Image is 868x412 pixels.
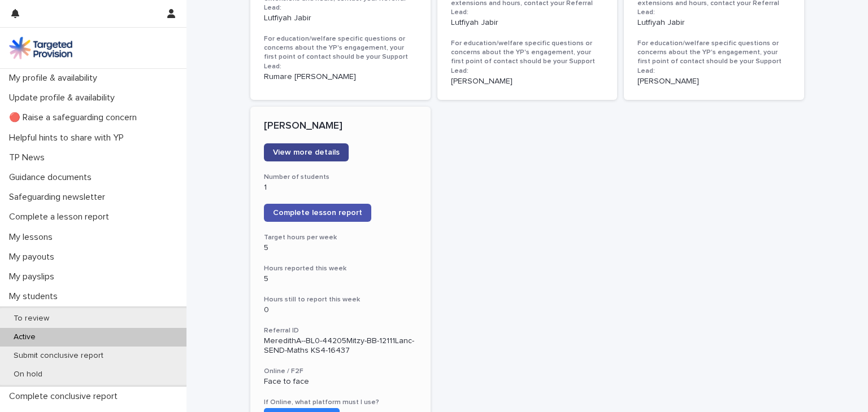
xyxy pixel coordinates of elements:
p: Submit conclusive report [5,351,112,361]
p: Lutfiyah Jabir [264,14,417,23]
p: My payouts [5,252,63,262]
p: 1 [264,183,417,192]
span: View more details [273,148,340,156]
p: TP News [5,152,54,163]
a: View more details [264,143,349,161]
p: Complete a lesson report [5,212,118,222]
p: Active [5,332,45,342]
p: [PERSON_NAME] [637,77,791,86]
h3: Hours still to report this week [264,295,417,304]
p: 5 [264,274,417,284]
p: Rumare [PERSON_NAME] [264,72,417,82]
h3: If Online, what platform must I use? [264,398,417,407]
p: To review [5,314,58,323]
img: M5nRWzHhSzIhMunXDL62 [9,37,72,59]
p: 🔴 Raise a safeguarding concern [5,112,146,123]
p: My payslips [5,271,63,282]
p: Helpful hints to share with YP [5,133,133,143]
h3: Hours reported this week [264,264,417,273]
p: Lutfiyah Jabir [637,18,791,28]
p: Lutfiyah Jabir [451,18,604,28]
p: My profile & availability [5,73,106,84]
p: Safeguarding newsletter [5,192,114,203]
h3: Online / F2F [264,367,417,376]
p: On hold [5,370,51,379]
h3: Target hours per week [264,233,417,242]
h3: For education/welfare specific questions or concerns about the YP's engagement, your first point ... [637,39,791,76]
a: Complete lesson report [264,204,371,222]
p: Update profile & availability [5,93,124,103]
p: [PERSON_NAME] [451,77,604,86]
p: Face to face [264,377,417,387]
h3: Referral ID [264,326,417,335]
h3: Number of students [264,173,417,182]
p: Guidance documents [5,172,101,183]
p: Complete conclusive report [5,391,127,402]
p: MeredithA--BL0-44205Mitzy-BB-12111Lanc-SEND-Maths KS4-16437 [264,336,417,356]
p: My students [5,291,67,302]
span: Complete lesson report [273,209,362,217]
p: 0 [264,305,417,315]
p: 5 [264,243,417,253]
h3: For education/welfare specific questions or concerns about the YP's engagement, your first point ... [264,34,417,71]
p: My lessons [5,232,62,243]
p: [PERSON_NAME] [264,120,417,133]
h3: For education/welfare specific questions or concerns about the YP's engagement, your first point ... [451,39,604,76]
